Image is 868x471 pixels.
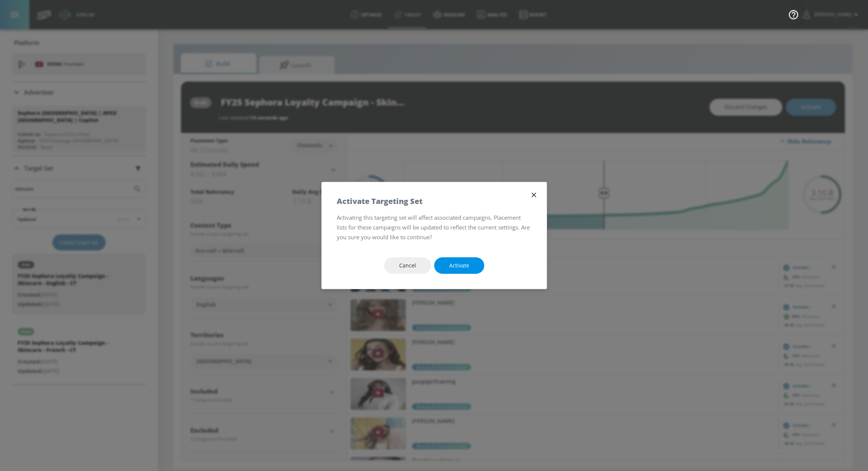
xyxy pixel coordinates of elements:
span: Activate [449,261,469,270]
button: Open Resource Center [783,4,804,25]
span: Cancel [399,261,416,270]
button: Cancel [384,257,431,274]
p: Activating this targeting set will affect associated campaigns. Placement lists for these campaig... [337,213,532,242]
button: Activate [434,257,484,274]
h5: Activate Targeting Set [337,197,423,205]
